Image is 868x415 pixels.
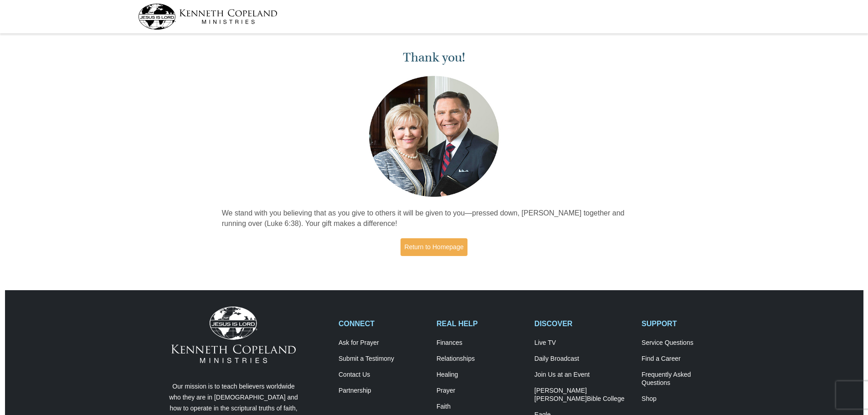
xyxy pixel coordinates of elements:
[367,74,501,199] img: Kenneth and Gloria
[437,387,525,395] a: Prayer
[222,50,647,65] h1: Thank you!
[437,403,525,411] a: Faith
[587,395,625,402] span: Bible College
[339,387,427,395] a: Partnership
[642,339,730,347] a: Service Questions
[534,319,632,328] h2: DISCOVER
[534,355,632,363] a: Daily Broadcast
[642,355,730,363] a: Find a Career
[339,339,427,347] a: Ask for Prayer
[339,371,427,379] a: Contact Us
[401,238,468,256] a: Return to Homepage
[534,339,632,347] a: Live TV
[437,355,525,363] a: Relationships
[339,355,427,363] a: Submit a Testimony
[171,307,296,363] img: Kenneth Copeland Ministries
[642,319,730,328] h2: SUPPORT
[534,371,632,379] a: Join Us at an Event
[534,387,632,403] a: [PERSON_NAME] [PERSON_NAME]Bible College
[437,339,525,347] a: Finances
[642,371,730,387] a: Frequently AskedQuestions
[642,395,730,403] a: Shop
[339,319,427,328] h2: CONNECT
[222,208,647,229] p: We stand with you believing that as you give to others it will be given to you—pressed down, [PER...
[437,319,525,328] h2: REAL HELP
[437,371,525,379] a: Healing
[138,4,277,30] img: kcm-header-logo.svg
